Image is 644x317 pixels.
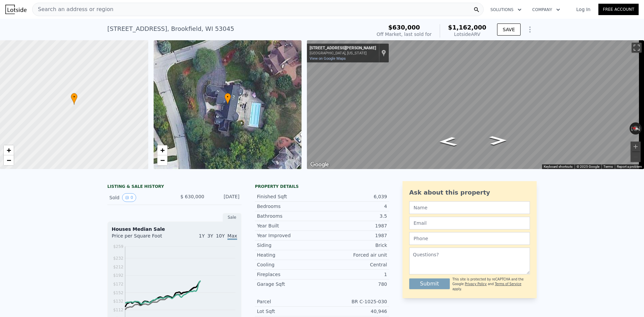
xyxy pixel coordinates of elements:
[544,164,573,169] button: Keyboard shortcuts
[322,232,387,239] div: 1987
[322,193,387,200] div: 6,039
[568,6,598,13] a: Log In
[377,31,432,38] div: Off Market, last sold for
[257,193,322,200] div: Finished Sqft
[307,40,644,169] div: Street View
[322,281,387,287] div: 780
[224,94,231,100] span: •
[71,94,77,100] span: •
[107,184,241,191] div: LISTING & SALE HISTORY
[257,222,322,229] div: Year Built
[631,142,641,152] button: Zoom in
[109,193,169,202] div: Sold
[409,278,450,289] button: Submit
[497,23,521,36] button: SAVE
[409,188,530,197] div: Ask about this property
[199,233,205,239] span: 1Y
[5,5,26,14] img: Lotside
[603,165,613,168] a: Terms (opens in new tab)
[112,232,174,243] div: Price per Square Foot
[577,165,599,168] span: © 2025 Google
[160,156,164,164] span: −
[210,193,239,202] div: [DATE]
[257,281,322,287] div: Garage Sqft
[322,203,387,210] div: 4
[310,56,346,61] a: View on Google Maps
[409,217,530,229] input: Email
[113,308,123,312] tspan: $112
[112,226,237,232] div: Houses Median Sale
[113,256,123,261] tspan: $232
[617,165,642,168] a: Report a problem
[257,298,322,305] div: Parcel
[322,252,387,258] div: Forced air unit
[409,201,530,214] input: Name
[309,160,331,169] img: Google
[631,152,641,162] button: Zoom out
[381,49,386,57] a: Show location on map
[465,282,487,286] a: Privacy Policy
[598,4,639,15] a: Free Account
[322,242,387,249] div: Brick
[431,135,465,148] path: Go North, Edington Ln
[309,160,331,169] a: Open this area in Google Maps (opens a new window)
[207,233,213,239] span: 3Y
[257,213,322,219] div: Bathrooms
[322,271,387,278] div: 1
[7,146,11,154] span: +
[322,213,387,219] div: 3.5
[388,24,420,31] span: $630,000
[310,51,376,55] div: [GEOGRAPHIC_DATA], [US_STATE]
[160,146,164,154] span: +
[523,23,537,36] button: Show Options
[4,155,14,165] a: Zoom out
[307,40,644,169] div: Map
[322,261,387,268] div: Central
[7,156,11,164] span: −
[527,4,566,16] button: Company
[310,46,376,51] div: [STREET_ADDRESS][PERSON_NAME]
[495,282,521,286] a: Terms of Service
[482,134,514,147] path: Go South, Edington Ln
[113,299,123,304] tspan: $132
[409,232,530,245] input: Phone
[4,145,14,155] a: Zoom in
[113,265,123,269] tspan: $212
[257,232,322,239] div: Year Improved
[157,155,167,165] a: Zoom out
[257,271,322,278] div: Fireplaces
[452,277,530,292] div: This site is protected by reCAPTCHA and the Google and apply.
[257,252,322,258] div: Heating
[33,5,113,13] span: Search an address or region
[224,93,231,105] div: •
[122,193,136,202] button: View historical data
[113,273,123,278] tspan: $192
[113,290,123,295] tspan: $152
[223,213,241,222] div: Sale
[629,125,642,133] button: Reset the view
[630,122,633,135] button: Rotate counterclockwise
[322,298,387,305] div: BR C-1025-030
[322,222,387,229] div: 1987
[257,242,322,249] div: Siding
[257,261,322,268] div: Cooling
[180,194,204,199] span: $ 630,000
[638,122,642,135] button: Rotate clockwise
[216,233,225,239] span: 10Y
[448,31,486,38] div: Lotside ARV
[113,282,123,286] tspan: $172
[257,308,322,315] div: Lot Sqft
[107,24,234,34] div: [STREET_ADDRESS] , Brookfield , WI 53045
[485,4,527,16] button: Solutions
[227,233,237,240] span: Max
[632,43,642,53] button: Toggle fullscreen view
[322,308,387,315] div: 40,946
[255,184,389,189] div: Property details
[448,24,486,31] span: $1,162,000
[113,244,123,249] tspan: $259
[157,145,167,155] a: Zoom in
[257,203,322,210] div: Bedrooms
[71,93,77,105] div: •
